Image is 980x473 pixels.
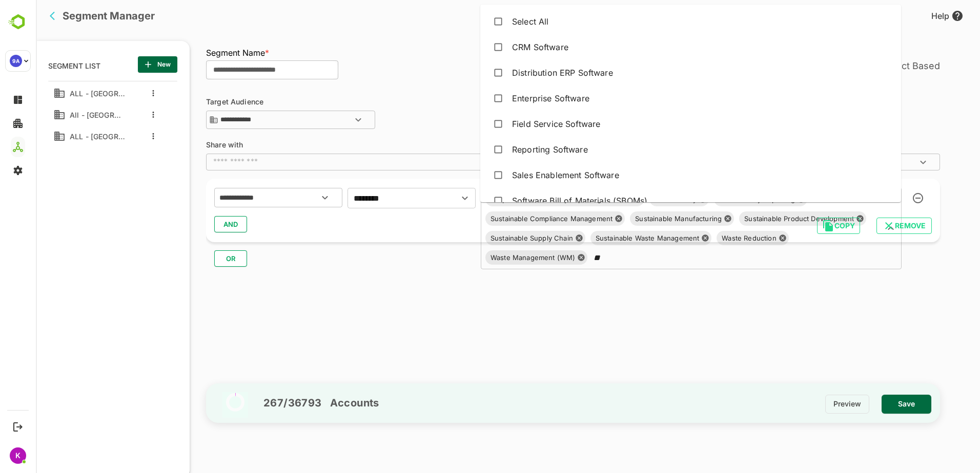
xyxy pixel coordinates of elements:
div: Sustainable Waste Management [555,233,663,243]
div: Sustainable Product Development [703,214,818,223]
button: Open [875,150,900,175]
div: Waste Management (WM) [450,253,539,262]
button: COPY [781,218,824,234]
span: OR [187,252,202,265]
div: Waste Management (WM) [450,250,552,265]
span: Preview [798,397,825,411]
div: Software Bill of Materials (SBOMs) [476,195,611,207]
button: Open [310,107,335,132]
h6: Share with [170,141,262,154]
span: Segment Name [170,48,233,58]
img: BambooboxLogoMark.f1c84d78b4c51b1a7b5f700c9845e183.svg [5,12,31,32]
button: Save [846,395,895,414]
button: AND [178,216,211,232]
div: Sustainable Supply Chain [450,233,537,243]
button: more actions [115,132,120,141]
h5: 267 / 36793 [219,397,286,409]
span: Save [854,397,887,411]
div: Sustainable Product Development [703,211,830,226]
button: more actions [115,89,120,98]
div: Reporting Software [476,143,552,156]
div: Sustainable Waste Management [555,231,676,245]
button: Preview [789,395,833,414]
div: Select All [476,15,513,28]
div: Enterprise Software [476,92,554,104]
div: Sustainable Manufacturing [594,214,686,223]
div: K [10,447,26,464]
h6: Target Audience [170,98,262,111]
span: REMOVE [849,219,888,232]
span: COPY [789,219,816,232]
div: Distribution ERP Software [476,67,577,79]
div: Sustainable Supply Chain [450,231,549,245]
button: OR [178,250,211,267]
span: ALL - Belgium [30,89,89,98]
button: more actions [115,110,120,119]
button: Open [277,185,301,210]
p: SEGMENT LIST [12,56,65,73]
div: CRM Software [476,41,533,53]
span: AND [187,218,202,231]
button: Logout [11,420,25,434]
span: All - Denmark [30,111,89,119]
div: Sustainable Compliance Management [450,214,577,223]
div: Waste Reduction [681,231,752,245]
button: REMOVE [841,218,896,234]
div: 9A [10,55,22,67]
p: Segment Manager [27,11,119,21]
span: ALL - Portugal [30,132,89,141]
button: New [102,56,141,73]
div: Waste Reduction [681,233,740,243]
button: Open [422,191,436,205]
div: Sustainable Compliance Management [450,211,589,226]
span: New [110,58,133,71]
div: Help [895,10,928,22]
h5: Accounts [286,397,343,409]
div: Sales Enablement Software [476,169,583,181]
div: Field Service Software [476,118,564,130]
button: back [11,8,27,24]
div: Sustainable Manufacturing [594,211,698,226]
